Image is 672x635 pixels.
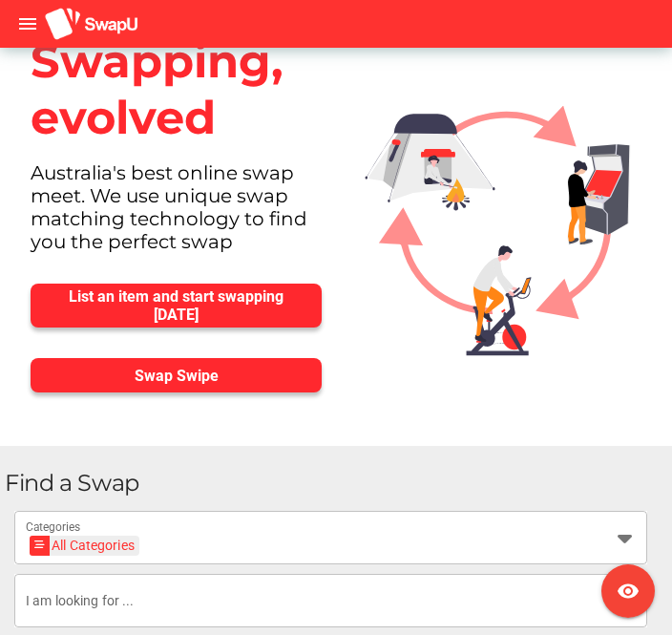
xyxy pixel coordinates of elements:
[26,574,636,627] input: I am looking for ...
[16,12,39,35] i: menu
[617,580,640,603] i: visibility
[35,536,135,556] div: All Categories
[5,469,657,497] h1: Find a Swap
[46,287,306,324] span: List an item and start swapping [DATE]
[15,161,336,268] div: Australia's best online swap meet. We use unique swap matching technology to find you the perfect...
[31,358,322,392] button: Swap Swipe
[135,367,219,385] span: Swap Swipe
[44,7,139,42] img: aSD8y5uGLpzPJLYTcYcjNu3laj1c05W5KWf0Ds+Za8uybjssssuu+yyyy677LKX2n+PWMSDJ9a87AAAAABJRU5ErkJggg==
[31,284,322,328] button: List an item and start swapping [DATE]
[351,51,672,376] img: Graphic.svg
[15,18,336,161] div: Swapping, evolved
